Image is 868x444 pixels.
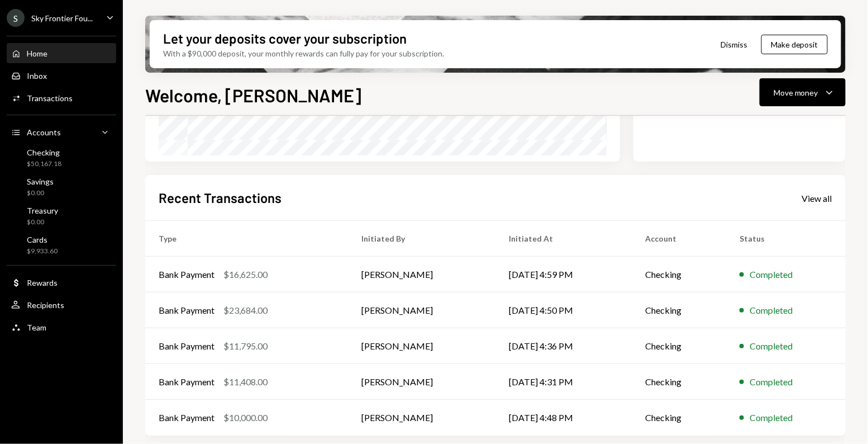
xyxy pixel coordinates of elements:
td: [PERSON_NAME] [349,257,495,292]
td: Checking [632,328,726,364]
div: Recipients [27,300,64,310]
h1: Welcome, [PERSON_NAME] [145,84,361,106]
div: Bank Payment [159,375,214,389]
div: $23,684.00 [223,304,268,317]
a: Home [7,43,116,63]
button: Make deposit [761,35,828,54]
div: S [7,9,25,27]
a: Team [7,317,116,337]
div: Accounts [27,127,61,137]
td: Checking [632,364,726,400]
div: Bank Payment [159,268,214,281]
div: $16,625.00 [223,268,268,281]
div: $9,933.60 [27,247,58,256]
a: Inbox [7,65,116,86]
th: Type [145,221,349,257]
div: Team [27,323,46,332]
div: Completed [750,375,793,389]
a: Recipients [7,295,116,315]
td: Checking [632,292,726,328]
div: Rewards [27,278,58,287]
td: [DATE] 4:31 PM [495,364,632,400]
td: [DATE] 4:59 PM [495,257,632,292]
td: [DATE] 4:36 PM [495,328,632,364]
a: Treasury$0.00 [7,202,116,229]
div: View all [802,193,832,204]
div: Transactions [27,93,73,103]
div: Home [27,49,47,58]
button: Dismiss [707,31,761,58]
div: $0.00 [27,188,54,198]
div: Checking [27,148,61,157]
td: Checking [632,257,726,292]
div: Bank Payment [159,411,214,424]
div: Let your deposits cover your subscription [163,29,407,48]
div: $50,167.18 [27,159,61,169]
td: Checking [632,400,726,436]
div: Bank Payment [159,304,214,317]
h2: Recent Transactions [159,188,282,207]
a: Transactions [7,88,116,108]
a: Checking$50,167.18 [7,144,116,171]
td: [PERSON_NAME] [349,364,495,400]
div: Treasury [27,206,58,215]
div: Completed [750,339,793,353]
div: Sky Frontier Fou... [31,13,93,23]
th: Initiated By [349,221,495,257]
a: Accounts [7,122,116,142]
div: Savings [27,177,54,186]
div: Completed [750,304,793,317]
div: With a $90,000 deposit, your monthly rewards can fully pay for your subscription. [163,48,444,59]
a: Rewards [7,272,116,292]
div: Bank Payment [159,339,214,353]
a: Savings$0.00 [7,173,116,200]
th: Status [726,221,846,257]
div: Move money [774,87,818,98]
button: Move money [760,78,846,106]
th: Initiated At [495,221,632,257]
div: Inbox [27,71,47,81]
div: $11,795.00 [223,339,268,353]
div: $11,408.00 [223,375,268,389]
a: View all [802,192,832,204]
div: $0.00 [27,218,58,227]
div: Cards [27,235,58,244]
td: [PERSON_NAME] [349,400,495,436]
div: $10,000.00 [223,411,268,424]
a: Cards$9,933.60 [7,232,116,258]
td: [PERSON_NAME] [349,292,495,328]
td: [DATE] 4:50 PM [495,292,632,328]
div: Completed [750,411,793,424]
th: Account [632,221,726,257]
td: [DATE] 4:48 PM [495,400,632,436]
div: Completed [750,268,793,281]
td: [PERSON_NAME] [349,328,495,364]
